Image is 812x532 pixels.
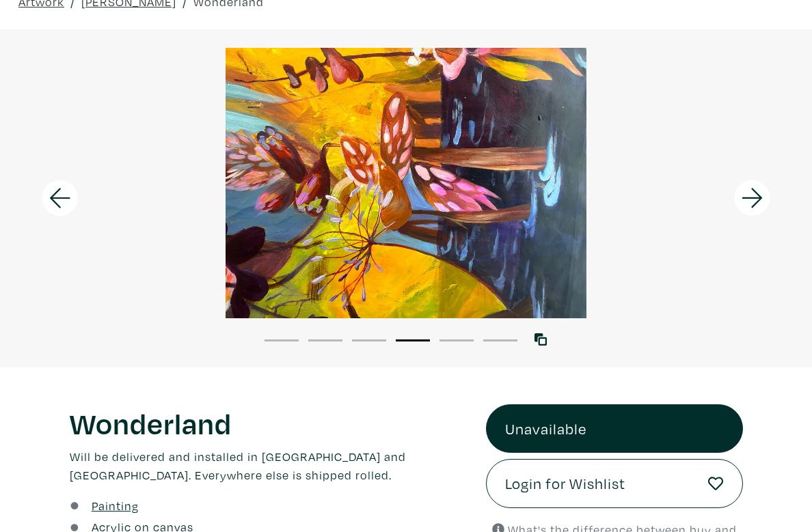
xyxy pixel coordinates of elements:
u: Painting [92,498,139,514]
button: 1 of 6 [265,339,299,341]
h1: Wonderland [70,404,465,441]
a: Painting [92,496,139,515]
p: Will be delivered and installed in [GEOGRAPHIC_DATA] and [GEOGRAPHIC_DATA]. Everywhere else is sh... [70,447,465,484]
span: Login for Wishlist [505,472,625,495]
button: 5 of 6 [439,339,474,341]
button: 6 of 6 [483,339,517,341]
button: 4 of 6 [396,339,430,341]
a: Login for Wishlist [486,459,743,508]
button: 3 of 6 [352,339,386,341]
button: 2 of 6 [308,339,342,341]
a: Unavailable [486,404,743,453]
